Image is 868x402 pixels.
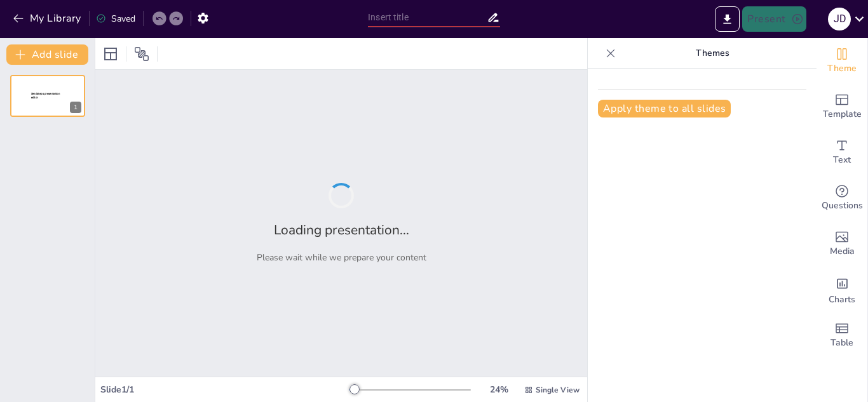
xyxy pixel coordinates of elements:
[828,8,851,30] div: J D
[828,6,851,32] button: J D
[829,293,855,307] span: Charts
[96,13,135,25] div: Saved
[274,221,409,239] h2: Loading presentation...
[621,38,804,69] p: Themes
[823,107,862,121] span: Template
[822,199,863,213] span: Questions
[70,102,81,113] div: 1
[827,62,857,76] span: Theme
[31,92,60,99] span: Sendsteps presentation editor
[817,267,867,312] div: Add charts and graphs
[817,221,867,267] div: Add images, graphics, shapes or video
[817,175,867,221] div: Get real-time input from your audience
[484,384,514,396] div: 24 %
[817,38,867,84] div: Change the overall theme
[715,6,740,32] button: Export to PowerPoint
[833,153,851,167] span: Text
[536,385,580,395] span: Single View
[134,46,149,62] span: Position
[817,312,867,358] div: Add a table
[257,251,426,264] p: Please wait while we prepare your content
[6,44,88,65] button: Add slide
[831,336,853,350] span: Table
[598,100,731,117] button: Apply theme to all slides
[817,130,867,175] div: Add text boxes
[368,8,487,27] input: Insert title
[742,6,806,32] button: Present
[10,75,85,117] div: 1
[10,8,86,29] button: My Library
[830,245,855,258] span: Media
[100,44,121,64] div: Layout
[817,84,867,130] div: Add ready made slides
[100,384,349,396] div: Slide 1 / 1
